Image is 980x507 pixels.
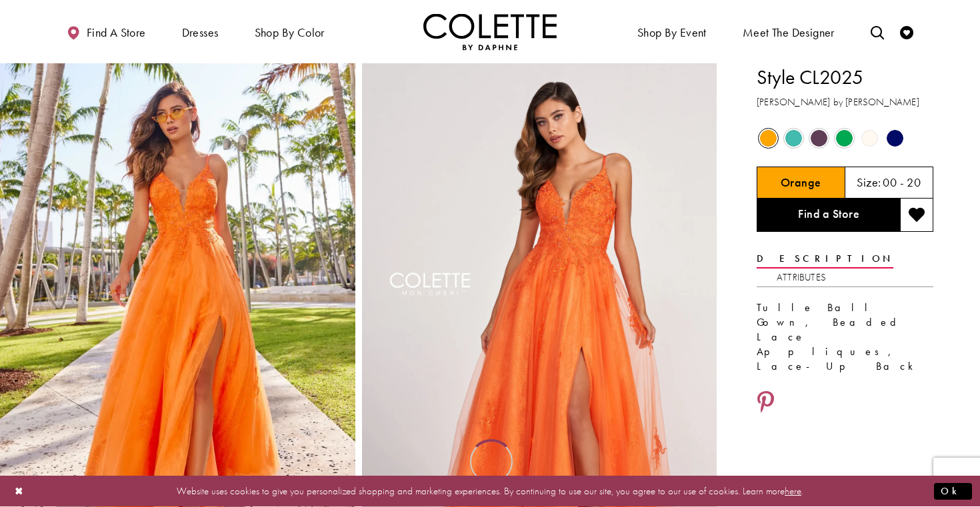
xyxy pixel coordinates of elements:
[858,127,881,150] div: Diamond White
[833,127,856,150] div: Emerald
[757,63,933,91] h1: Style CL2025
[251,13,328,50] span: Shop by color
[757,126,933,151] div: Product color controls state depends on size chosen
[757,199,900,232] a: Find a Store
[423,13,557,50] a: Visit Home Page
[637,26,707,39] span: Shop By Event
[96,482,884,500] p: Website uses cookies to give you personalized shopping and marketing experiences. By continuing t...
[757,95,933,110] h3: [PERSON_NAME] by [PERSON_NAME]
[87,26,146,39] span: Find a store
[757,127,780,150] div: Orange
[867,13,887,50] a: Toggle search
[900,199,933,232] button: Add to wishlist
[897,13,917,50] a: Check Wishlist
[179,13,222,50] span: Dresses
[781,176,821,189] h5: Chosen color
[757,249,893,268] a: Description
[255,26,325,39] span: Shop by color
[883,127,907,150] div: Sapphire
[757,300,933,374] div: Tulle Ball Gown, Beaded Lace Appliques, Lace-Up Back
[777,268,826,287] a: Attributes
[8,480,31,503] button: Close Dialog
[757,390,775,416] a: Share using Pinterest - Opens in new tab
[63,13,149,50] a: Find a store
[785,484,801,498] a: here
[423,13,557,50] img: Colette by Daphne
[739,13,838,50] a: Meet the designer
[883,176,921,189] h5: 00 - 20
[782,127,805,150] div: Turquoise
[634,13,710,50] span: Shop By Event
[934,483,972,500] button: Submit Dialog
[807,127,831,150] div: Plum
[182,26,219,39] span: Dresses
[743,26,835,39] span: Meet the designer
[857,175,881,190] span: Size:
